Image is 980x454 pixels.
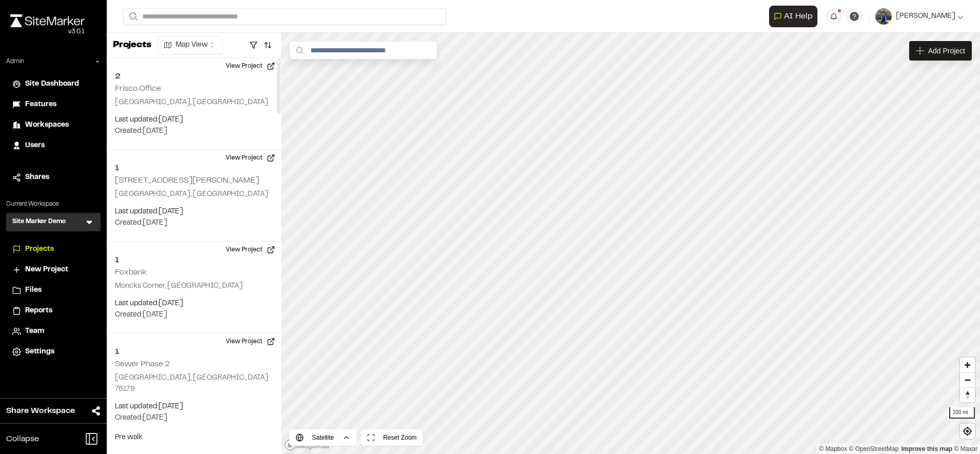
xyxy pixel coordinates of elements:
[12,172,94,183] a: Shares
[25,264,68,275] span: New Project
[25,99,56,110] span: Features
[115,70,273,83] h2: 2
[115,254,273,266] h2: 1
[960,372,975,387] button: Zoom out
[901,445,952,452] a: Map feedback
[12,217,66,227] h3: Site Marker Demo
[115,218,273,229] p: Created: [DATE]
[769,6,821,27] div: Open AI Assistant
[25,120,69,131] span: Workspaces
[123,8,142,25] button: Search
[949,407,975,419] div: 100 mi
[960,358,975,372] button: Zoom in
[6,57,24,66] p: Admin
[115,114,273,126] p: Last updated: [DATE]
[115,189,273,200] p: [GEOGRAPHIC_DATA], [GEOGRAPHIC_DATA]
[6,433,39,445] span: Collapse
[361,429,423,446] button: Reset Zoom
[896,11,955,22] span: [PERSON_NAME]
[115,281,273,292] p: Moncks Corner, [GEOGRAPHIC_DATA]
[115,206,273,218] p: Last updated: [DATE]
[115,346,273,358] h2: 1
[960,387,975,402] button: Reset bearing to north
[12,264,94,275] a: New Project
[10,14,85,27] img: rebrand.png
[115,372,273,395] p: [GEOGRAPHIC_DATA], [GEOGRAPHIC_DATA] 76179
[875,8,964,25] button: [PERSON_NAME]
[25,78,79,90] span: Site Dashboard
[928,46,965,56] span: Add Project
[115,162,273,174] h2: 1
[220,333,281,350] button: View Project
[220,58,281,74] button: View Project
[115,177,259,184] h2: [STREET_ADDRESS][PERSON_NAME]
[849,445,899,452] a: OpenStreetMap
[6,200,101,209] p: Current Workspace
[960,373,975,387] span: Zoom out
[115,401,273,412] p: Last updated: [DATE]
[281,33,980,454] canvas: Map
[25,244,54,255] span: Projects
[115,412,273,424] p: Created: [DATE]
[284,439,329,451] a: Mapbox logo
[113,38,151,52] p: Projects
[289,429,357,446] button: Satellite
[25,172,49,183] span: Shares
[12,120,94,131] a: Workspaces
[12,244,94,255] a: Projects
[220,242,281,258] button: View Project
[12,78,94,90] a: Site Dashboard
[10,27,85,36] div: Oh geez...please don't...
[115,97,273,108] p: [GEOGRAPHIC_DATA], [GEOGRAPHIC_DATA]
[115,361,170,368] h2: Sewer Phase 2
[960,424,975,439] button: Find my location
[12,305,94,317] a: Reports
[12,285,94,296] a: Files
[25,346,54,358] span: Settings
[12,326,94,337] a: Team
[25,305,52,317] span: Reports
[115,126,273,137] p: Created: [DATE]
[769,6,817,27] button: Open AI Assistant
[220,150,281,166] button: View Project
[25,285,42,296] span: Files
[6,405,75,417] span: Share Workspace
[115,85,161,92] h2: Frisco Office
[25,140,45,151] span: Users
[784,10,813,23] span: AI Help
[12,346,94,358] a: Settings
[12,140,94,151] a: Users
[954,445,977,452] a: Maxar
[12,99,94,110] a: Features
[115,298,273,309] p: Last updated: [DATE]
[875,8,892,25] img: User
[25,326,44,337] span: Team
[115,432,273,443] p: Pre walk
[115,269,147,276] h2: Foxbank
[819,445,847,452] a: Mapbox
[115,309,273,321] p: Created: [DATE]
